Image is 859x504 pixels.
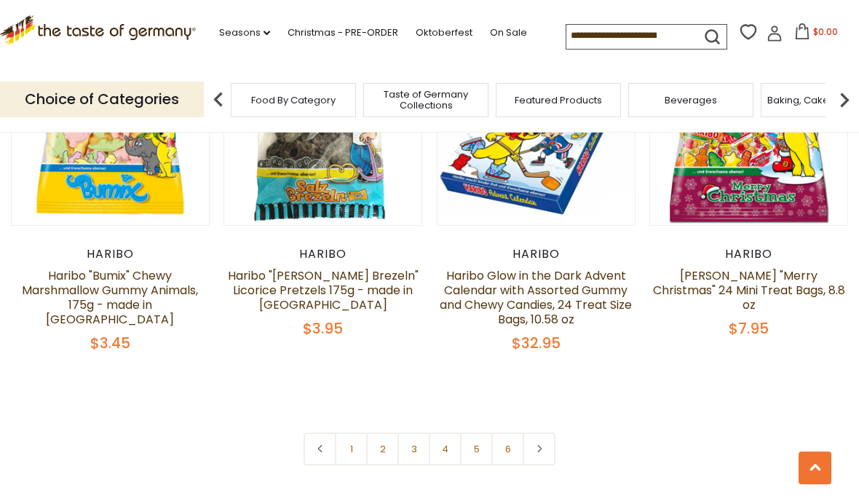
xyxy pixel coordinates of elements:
a: [PERSON_NAME] "Merry Christmas" 24 Mini Treat Bags, 8.8 oz [653,267,845,313]
span: $32.95 [512,333,561,353]
span: $3.95 [303,318,343,339]
a: 6 [491,433,524,465]
a: On Sale [490,25,527,41]
div: Haribo [437,247,636,261]
button: $0.00 [785,23,847,45]
div: Haribo [11,247,210,261]
a: Haribo "[PERSON_NAME] Brezeln" Licorice Pretzels 175g - made in [GEOGRAPHIC_DATA] [228,267,419,313]
a: Christmas - PRE-ORDER [288,25,398,41]
a: 3 [397,433,430,465]
a: Seasons [219,25,270,41]
a: 5 [460,433,493,465]
a: Haribo Glow in the Dark Advent Calendar with Assorted Gummy and Chewy Candies, 24 Treat Size Bags... [440,267,632,328]
a: Featured Products [515,95,602,106]
a: 4 [429,433,462,465]
span: $3.45 [90,333,130,353]
a: 2 [366,433,399,465]
div: Haribo [223,247,422,261]
a: Beverages [665,95,717,106]
div: Haribo [649,247,848,261]
a: 1 [335,433,368,465]
img: previous arrow [204,85,233,114]
a: Haribo "Bumix" Chewy Marshmallow Gummy Animals, 175g - made in [GEOGRAPHIC_DATA] [22,267,198,328]
a: Taste of Germany Collections [368,89,484,111]
img: next arrow [830,85,859,114]
a: Food By Category [251,95,336,106]
span: $7.95 [729,318,769,339]
a: Oktoberfest [416,25,472,41]
span: $0.00 [813,25,838,38]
